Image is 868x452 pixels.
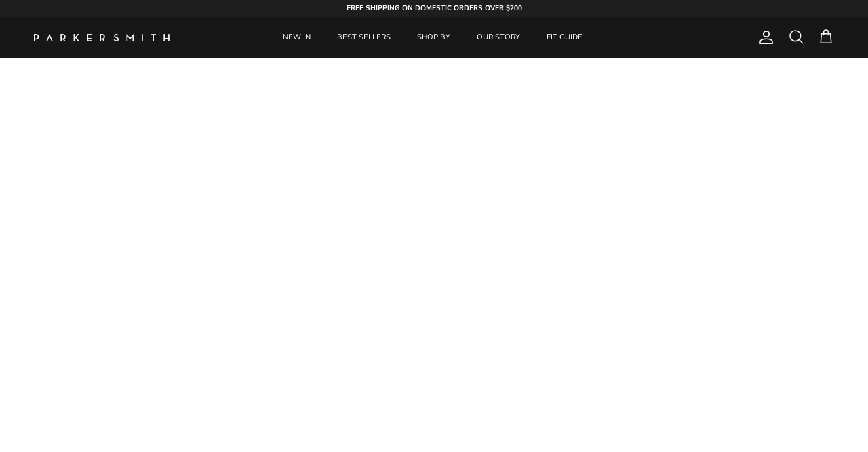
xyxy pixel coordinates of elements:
a: Parker Smith [34,34,170,41]
strong: FREE SHIPPING ON DOMESTIC ORDERS OVER $200 [347,3,522,13]
a: BEST SELLERS [325,17,403,58]
a: FIT GUIDE [534,17,595,58]
a: NEW IN [271,17,323,58]
a: SHOP BY [405,17,462,58]
a: OUR STORY [465,17,532,58]
div: Primary [202,17,663,58]
a: Account [753,29,774,45]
